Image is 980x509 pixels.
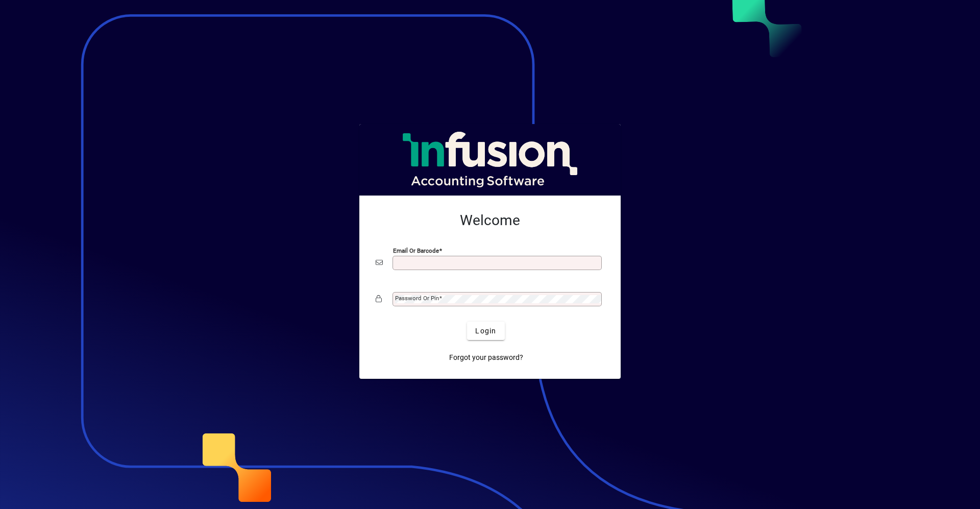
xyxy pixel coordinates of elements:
[395,295,439,302] mat-label: Password or Pin
[393,247,439,254] mat-label: Email or Barcode
[449,352,523,363] span: Forgot your password?
[376,212,604,229] h2: Welcome
[445,348,527,367] a: Forgot your password?
[467,322,504,340] button: Login
[475,326,496,336] span: Login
